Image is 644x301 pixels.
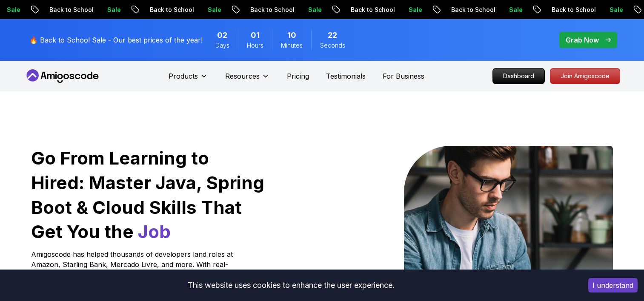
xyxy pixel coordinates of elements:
p: Back to School [234,6,292,14]
p: Sale [191,6,218,14]
p: Amigoscode has helped thousands of developers land roles at Amazon, Starling Bank, Mercado Livre,... [31,249,235,290]
a: Join Amigoscode [550,68,620,84]
p: Products [169,71,198,81]
span: 22 Seconds [328,29,337,41]
div: This website uses cookies to enhance the user experience. [6,276,575,295]
span: Days [215,41,229,50]
p: Grab Now [566,35,599,45]
p: 🔥 Back to School Sale - Our best prices of the year! [29,35,203,45]
span: Minutes [281,41,303,50]
p: Join Amigoscode [550,68,620,84]
p: Sale [593,6,620,14]
p: Resources [225,71,260,81]
a: Pricing [287,71,309,81]
p: Back to School [535,6,593,14]
a: Testimonials [326,71,366,81]
p: Back to School [334,6,392,14]
p: Sale [292,6,319,14]
p: Back to School [33,6,91,14]
button: Resources [225,71,270,88]
a: For Business [383,71,424,81]
p: Back to School [435,6,492,14]
p: Sale [492,6,520,14]
h1: Go From Learning to Hired: Master Java, Spring Boot & Cloud Skills That Get You the [31,146,266,244]
p: Sale [392,6,419,14]
span: 10 Minutes [287,29,296,41]
span: 2 Days [217,29,227,41]
span: Hours [247,41,263,50]
button: Products [169,71,208,88]
p: Dashboard [493,68,544,84]
button: Accept cookies [588,278,638,292]
span: Job [138,221,171,242]
a: Dashboard [492,68,545,84]
p: Sale [91,6,118,14]
p: Back to School [133,6,191,14]
span: Seconds [320,41,345,50]
span: 1 Hours [251,29,260,41]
